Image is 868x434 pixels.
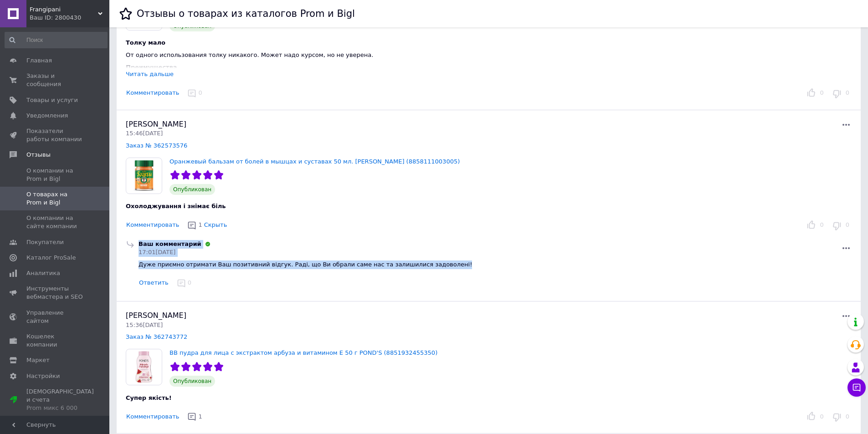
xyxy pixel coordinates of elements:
[26,254,76,262] span: Каталог ProSale
[26,238,64,246] span: Покупатели
[126,203,226,209] span: Охолоджування і знімає біль
[26,356,50,364] span: Маркет
[126,71,174,77] div: Читать дальше
[26,56,52,65] span: Главная
[139,249,175,255] span: 17:01[DATE]
[169,349,437,356] a: ВВ пудра для лица с экстрактом арбуза и витамином Е 50 г POND'S (8851932455350)
[26,190,84,207] span: О товарах на Prom и Bigl
[26,127,84,143] span: Показатели работы компании
[847,378,866,397] button: Чат с покупателем
[126,120,186,128] span: [PERSON_NAME]
[126,158,162,194] img: Оранжевый бальзам от болей в мышцах и суставах 50 мл. Wang Prom (8858111003005)
[26,72,84,88] span: Заказы и сообщения
[26,404,94,412] div: Prom микс 6 000
[126,349,162,385] img: ВВ пудра для лица с экстрактом арбуза и витамином Е 50 г POND'S (8851932455350)
[26,388,94,413] span: [DEMOGRAPHIC_DATA] и счета
[139,261,472,268] span: Дуже приємно отримати Ваш позитивний відгук. Раді, що Ви обрали саме нас та залишилися задоволені!
[169,158,460,165] a: Оранжевый бальзам от болей в мышцах и суставах 50 мл. [PERSON_NAME] (8858111003005)
[198,221,202,228] span: 1
[126,39,165,46] span: Толку мало
[126,220,180,230] button: Комментировать
[126,311,186,320] span: [PERSON_NAME]
[126,64,177,71] span: Преимущества
[126,394,172,401] span: Супер якість!
[139,278,169,288] button: Ответить
[26,214,84,230] span: О компании на сайте компании
[169,376,215,387] span: Опубликован
[26,309,84,325] span: Управление сайтом
[26,332,84,349] span: Кошелек компании
[126,322,163,328] span: 15:36[DATE]
[30,5,98,14] span: Frangipani
[204,221,227,228] span: Скрыть
[198,413,202,420] span: 1
[169,184,215,195] span: Опубликован
[30,14,109,22] div: Ваш ID: 2800430
[26,167,84,183] span: О компании на Prom и Bigl
[126,142,187,149] a: Заказ № 362573576
[26,372,60,380] span: Настройки
[26,96,78,104] span: Товары и услуги
[26,269,60,277] span: Аналитика
[126,88,180,98] button: Комментировать
[126,51,373,58] span: От одного использования толку никакого. Может надо курсом, но не уверена.
[137,8,355,19] h1: Отзывы о товарах из каталогов Prom и Bigl
[26,112,68,120] span: Уведомления
[126,412,180,422] button: Комментировать
[185,410,206,424] button: 1
[5,32,108,48] input: Поиск
[26,285,84,301] span: Инструменты вебмастера и SEO
[126,333,187,340] a: Заказ № 362743772
[26,151,51,159] span: Отзывы
[185,218,229,232] button: 1Скрыть
[139,240,201,247] span: Ваш комментарий
[126,130,163,137] span: 15:46[DATE]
